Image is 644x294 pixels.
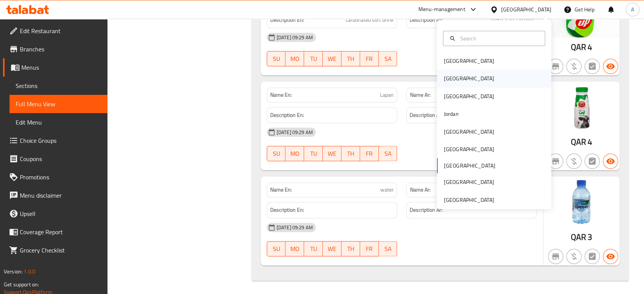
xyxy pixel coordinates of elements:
[603,249,618,264] button: Available
[341,241,360,256] button: TH
[444,127,494,136] div: [GEOGRAPHIC_DATA]
[382,243,394,254] span: SA
[410,15,442,25] strong: Description Ar:
[270,186,292,194] strong: Name En:
[360,146,379,161] button: FR
[548,153,563,169] button: Not branch specific item
[270,91,292,99] strong: Name En:
[603,59,618,74] button: Available
[548,249,563,264] button: Not branch specific item
[571,134,586,149] span: QAR
[379,51,397,66] button: SA
[410,205,442,215] strong: Description Ar:
[323,51,341,66] button: WE
[585,59,600,74] button: Not has choices
[16,118,101,127] span: Edit Menu
[566,59,582,74] button: Purchased item
[288,53,301,64] span: MO
[3,150,107,168] a: Coupons
[382,148,394,159] span: SA
[3,58,107,77] a: Menus
[363,53,376,64] span: FR
[3,186,107,205] a: Menu disclaimer
[444,196,494,204] div: [GEOGRAPHIC_DATA]
[270,205,304,215] strong: Description En:
[304,241,323,256] button: TU
[418,5,465,14] div: Menu-management
[10,95,107,113] a: Full Menu View
[410,110,442,120] strong: Description Ar:
[3,205,107,223] a: Upsell
[270,243,283,254] span: SU
[20,136,101,145] span: Choice Groups
[410,186,430,194] strong: Name Ar:
[3,168,107,186] a: Promotions
[10,77,107,95] a: Sections
[323,146,341,161] button: WE
[326,243,338,254] span: WE
[323,241,341,256] button: WE
[501,5,551,14] div: [GEOGRAPHIC_DATA]
[3,131,107,150] a: Choice Groups
[360,51,379,66] button: FR
[585,249,600,264] button: Not has choices
[631,5,634,14] span: A
[588,40,592,54] span: 4
[326,148,338,159] span: WE
[382,53,394,64] span: SA
[20,45,101,54] span: Branches
[3,22,107,40] a: Edit Restaurant
[444,57,494,65] div: [GEOGRAPHIC_DATA]
[288,243,301,254] span: MO
[360,241,379,256] button: FR
[274,34,316,41] span: [DATE] 09:29 AM
[307,243,320,254] span: TU
[304,146,323,161] button: TU
[4,280,39,289] span: Get support on:
[274,224,316,231] span: [DATE] 09:29 AM
[543,176,620,227] img: mmw_638955125927046023
[24,267,35,276] span: 1.0.0
[344,243,357,254] span: TH
[267,146,286,161] button: SU
[341,146,360,161] button: TH
[363,148,376,159] span: FR
[21,63,101,72] span: Menus
[379,241,397,256] button: SA
[270,15,304,25] strong: Description En:
[20,173,101,182] span: Promotions
[267,241,286,256] button: SU
[3,40,107,58] a: Branches
[363,243,376,254] span: FR
[571,40,586,54] span: QAR
[10,113,107,131] a: Edit Menu
[543,81,620,132] img: mmw_638955125917825258
[270,53,283,64] span: SU
[307,53,320,64] span: TU
[379,146,397,161] button: SA
[566,153,582,169] button: Purchased item
[444,110,458,118] div: Jordan
[585,153,600,169] button: Not has choices
[304,51,323,66] button: TU
[346,15,394,25] span: carbonated soft drink
[3,223,107,241] a: Coverage Report
[20,154,101,163] span: Coupons
[307,148,320,159] span: TU
[380,91,394,99] span: Lapan
[344,148,357,159] span: TH
[16,81,101,90] span: Sections
[20,246,101,255] span: Grocery Checklist
[457,34,540,43] input: Search
[341,51,360,66] button: TH
[20,191,101,200] span: Menu disclaimer
[380,186,394,194] span: water
[16,99,101,109] span: Full Menu View
[566,249,582,264] button: Purchased item
[288,148,301,159] span: MO
[571,230,586,244] span: QAR
[4,267,22,276] span: Version:
[588,230,592,244] span: 3
[270,110,304,120] strong: Description En:
[20,209,101,218] span: Upsell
